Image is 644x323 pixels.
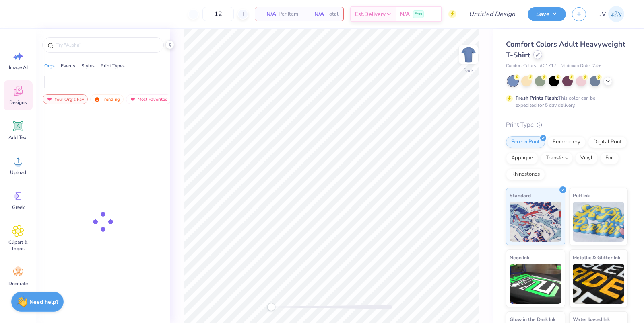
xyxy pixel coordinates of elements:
img: Standard [510,202,561,242]
span: Neon Ink [510,253,529,262]
input: Untitled Design [462,6,522,22]
div: Applique [506,152,538,164]
div: Back [463,67,474,74]
span: Greek [12,204,25,211]
div: Vinyl [575,152,598,164]
span: Est. Delivery [355,10,386,18]
span: Add Text [8,134,28,141]
img: Metallic & Glitter Ink [573,264,625,304]
img: most_fav.gif [130,96,136,102]
span: N/A [308,10,324,18]
span: Comfort Colors Adult Heavyweight T-Shirt [506,39,625,60]
strong: Fresh Prints Flash: [516,95,558,101]
input: Try "Alpha" [56,41,159,49]
div: Most Favorited [126,94,171,104]
span: Total [326,10,339,18]
a: JV [596,6,628,22]
span: Designs [9,99,27,106]
span: Image AI [9,64,28,71]
div: Foil [600,152,619,164]
div: Screen Print [506,136,545,148]
div: Orgs [44,62,55,70]
div: Digital Print [588,136,627,148]
div: Accessibility label [267,303,275,311]
div: Transfers [541,152,573,164]
img: Puff Ink [573,202,625,242]
span: Comfort Colors [506,63,536,70]
span: Free [415,11,422,17]
div: Embroidery [547,136,586,148]
span: JV [600,10,606,19]
span: Puff Ink [573,191,590,200]
div: Your Org's Fav [43,94,88,104]
img: Jordyn Valfer [608,6,624,22]
div: Trending [90,94,124,104]
img: Neon Ink [510,264,561,304]
span: Minimum Order: 24 + [561,63,601,70]
img: Back [460,47,477,63]
span: Clipart & logos [5,239,31,252]
div: This color can be expedited for 5 day delivery. [516,94,615,109]
div: Print Types [101,62,125,70]
div: Rhinestones [506,168,545,180]
img: trending.gif [94,96,100,102]
span: Per Item [279,10,298,18]
img: most_fav.gif [46,96,53,102]
div: Print Type [506,120,628,129]
span: Decorate [8,280,28,287]
span: Upload [10,169,26,176]
button: Save [528,7,566,21]
span: Metallic & Glitter Ink [573,253,620,262]
span: Standard [510,191,531,200]
input: – – [202,7,234,21]
span: N/A [400,10,410,18]
span: N/A [260,10,276,18]
strong: Need help? [29,298,58,306]
span: # C1717 [540,63,557,70]
div: Styles [81,62,95,70]
div: Events [61,62,75,70]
